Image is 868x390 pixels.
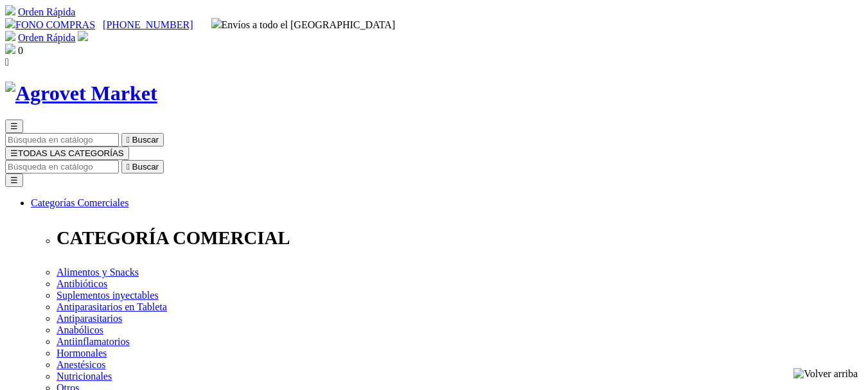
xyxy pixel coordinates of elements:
[211,19,396,30] span: Envíos a todo el [GEOGRAPHIC_DATA]
[78,31,88,41] img: user.svg
[5,5,15,15] img: shopping-cart.svg
[57,348,107,359] a: Hormonales
[132,162,159,172] span: Buscar
[132,135,159,145] span: Buscar
[57,290,159,301] a: Suplementos inyectables
[5,44,15,54] img: shopping-bag.svg
[5,82,157,105] img: Agrovet Market
[57,267,139,278] a: Alimentos y Snacks
[57,227,863,249] p: CATEGORÍA COMERCIAL
[57,324,103,335] a: Anabólicos
[57,336,130,347] a: Antiinflamatorios
[5,18,15,28] img: phone.svg
[10,121,18,131] span: ☰
[10,148,18,158] span: ☰
[57,371,112,382] a: Nutricionales
[127,162,130,172] i: 
[18,45,23,56] span: 0
[5,173,23,187] button: ☰
[18,6,75,17] a: Orden Rápida
[5,133,119,146] input: Buscar
[57,301,167,312] a: Antiparasitarios en Tableta
[5,120,23,133] button: ☰
[5,31,15,41] img: shopping-cart.svg
[121,133,164,146] button:  Buscar
[57,278,107,289] a: Antibióticos
[103,19,193,30] a: [PHONE_NUMBER]
[793,368,858,380] img: Volver arriba
[18,32,75,43] a: Orden Rápida
[5,57,9,67] i: 
[57,359,105,370] a: Anestésicos
[5,160,119,173] input: Buscar
[31,197,128,208] a: Categorías Comerciales
[5,146,129,160] button: ☰TODAS LAS CATEGORÍAS
[127,135,130,145] i: 
[78,32,88,43] a: Acceda a su cuenta de cliente
[5,19,95,30] a: FONO COMPRAS
[121,160,164,173] button:  Buscar
[57,313,122,324] a: Antiparasitarios
[211,18,222,28] img: delivery-truck.svg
